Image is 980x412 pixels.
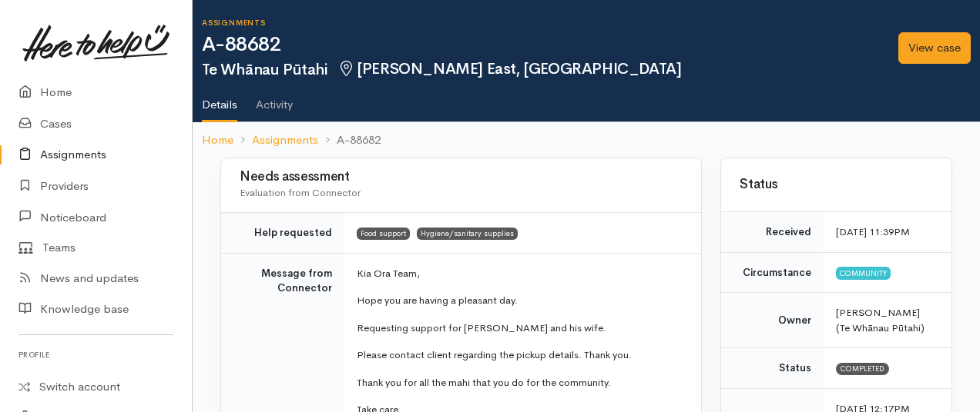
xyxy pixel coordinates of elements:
p: Thank you for all the mahi that you do for the community. [357,375,683,390]
span: Completed [836,363,889,375]
nav: breadcrumb [193,122,980,158]
td: Owner [721,293,824,348]
a: Home [202,131,233,149]
a: Details [202,78,237,122]
span: Community [836,267,891,279]
h3: Needs assessment [240,170,683,184]
h2: Te Whānau Pūtahi [202,61,889,78]
td: Help requested [221,213,344,254]
p: Please contact client regarding the pickup details. Thank you. [357,347,683,363]
h3: Status [740,178,933,192]
p: Hope you are having a pleasant day. [357,293,683,308]
span: Hygiene/sanitary supplies [417,228,518,240]
span: Food support [357,228,410,240]
td: Circumstance [721,252,824,293]
h1: A-88682 [202,34,889,56]
h6: Assignments [202,18,889,27]
td: Status [721,348,824,389]
span: [PERSON_NAME] East, [GEOGRAPHIC_DATA] [337,59,682,78]
li: A-88682 [318,131,381,149]
time: [DATE] 11:39PM [836,225,910,238]
a: Activity [256,78,293,121]
span: Evaluation from Connector [240,186,361,199]
p: Kia Ora Team, [357,266,683,281]
a: View case [898,32,971,64]
p: Requesting support for [PERSON_NAME] and his wife. [357,321,683,336]
span: [PERSON_NAME] (Te Whānau Pūtahi) [836,306,925,334]
h6: Profile [18,344,173,365]
a: Assignments [252,131,318,149]
td: Received [721,212,824,252]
